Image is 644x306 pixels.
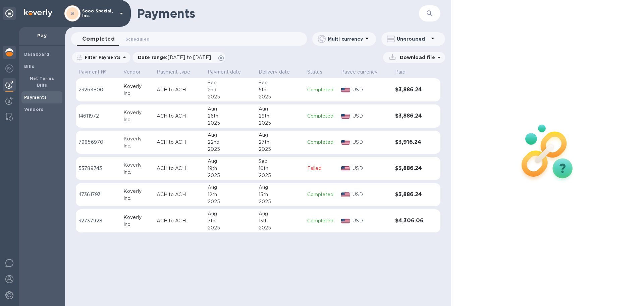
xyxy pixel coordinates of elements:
div: Inc. [123,169,151,176]
div: Koverly [123,162,151,169]
div: 26th [208,113,253,120]
p: Completed [307,139,336,146]
span: Payee currency [341,69,386,76]
div: Aug [259,184,302,191]
div: 2025 [259,198,302,205]
span: Payment type [157,69,199,76]
p: Failed [307,165,336,172]
p: Paid [395,69,406,76]
p: ACH to ACH [157,217,202,224]
p: Vendor [123,69,141,76]
p: ACH to ACH [157,191,202,198]
img: USD [341,166,350,171]
p: 14611972 [78,113,118,120]
div: Sep [259,79,302,86]
p: Date range : [138,54,214,61]
div: Unpin categories [3,7,16,20]
div: 13th [259,217,302,224]
b: SI [70,11,75,16]
b: Bills [24,64,34,69]
span: Completed [82,34,115,44]
p: ACH to ACH [157,139,202,146]
div: 2025 [259,93,302,100]
div: Koverly [123,135,151,142]
span: Delivery date [259,69,299,76]
div: Koverly [123,214,151,221]
div: 12th [208,191,253,198]
img: USD [341,192,350,197]
img: USD [341,140,350,145]
div: 5th [259,86,302,93]
div: 15th [259,191,302,198]
div: Inc. [123,116,151,123]
div: 2025 [208,120,253,127]
b: Payments [24,95,47,100]
div: Aug [259,132,302,139]
p: 47361793 [78,191,118,198]
p: Filter Payments [82,54,120,60]
p: 23264800 [78,86,118,93]
span: Status [307,69,331,76]
div: Inc. [123,195,151,202]
img: Logo [24,9,52,17]
p: 32737928 [78,217,118,224]
div: Aug [259,105,302,113]
b: Net Terms Bills [30,76,54,88]
p: Status [307,69,322,76]
div: 2025 [259,146,302,153]
p: USD [353,191,390,198]
div: 2025 [208,93,253,100]
p: ACH to ACH [157,86,202,93]
div: Aug [208,184,253,191]
div: 2nd [208,86,253,93]
div: 2025 [259,224,302,231]
p: Ungrouped [397,36,429,42]
p: Payment type [157,69,190,76]
div: 2025 [208,224,253,231]
p: USD [353,165,390,172]
div: 29th [259,113,302,120]
div: Inc. [123,90,151,97]
img: USD [341,88,350,92]
b: Vendors [24,107,44,112]
div: 7th [208,217,253,224]
img: USD [341,219,350,223]
div: 22nd [208,139,253,146]
h3: $3,886.24 [395,191,426,198]
h3: $3,886.24 [395,87,426,93]
b: Dashboard [24,52,50,57]
div: Date range:[DATE] to [DATE] [132,52,225,63]
p: Payment date [208,69,241,76]
p: ACH to ACH [157,165,202,172]
div: Inc. [123,142,151,149]
p: USD [353,139,390,146]
div: Koverly [123,83,151,90]
h3: $3,916.24 [395,139,426,145]
p: Completed [307,191,336,198]
img: USD [341,114,350,119]
div: Koverly [123,188,151,195]
span: Vendor [123,69,149,76]
p: USD [353,86,390,93]
p: Completed [307,113,336,120]
div: 2025 [208,172,253,179]
p: 79856970 [78,139,118,146]
h3: $4,306.06 [395,218,426,224]
div: 27th [259,139,302,146]
h3: $3,886.24 [395,113,426,119]
p: Sooo Special, Inc. [82,9,116,18]
div: Aug [208,132,253,139]
span: Paid [395,69,414,76]
p: Pay [24,32,60,39]
div: Inc. [123,221,151,228]
div: 10th [259,165,302,172]
p: Payment № [78,69,106,76]
h1: Payments [137,6,419,20]
p: Completed [307,217,336,224]
img: Foreign exchange [5,64,13,73]
p: 53789743 [78,165,118,172]
p: Payee currency [341,69,378,76]
p: USD [353,217,390,224]
div: 2025 [208,146,253,153]
p: Download file [397,54,435,61]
